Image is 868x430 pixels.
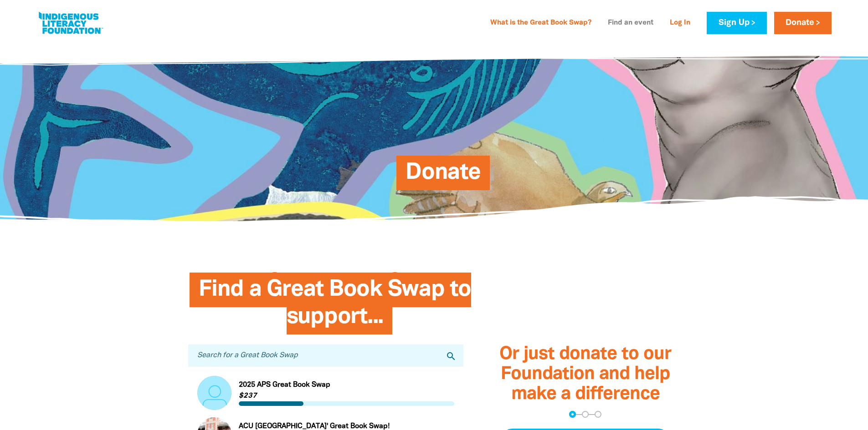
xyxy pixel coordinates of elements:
a: Donate [774,12,832,34]
i: search [446,351,457,362]
a: Log In [664,16,696,30]
button: Navigate to step 2 of 3 to enter your details [582,411,589,418]
a: Find an event [602,16,659,30]
a: What is the Great Book Swap? [485,16,597,30]
button: Navigate to step 3 of 3 to enter your payment details [595,411,601,418]
span: Or just donate to our Foundation and help make a difference [499,346,671,403]
span: Donate [406,162,481,190]
button: Navigate to step 1 of 3 to enter your donation amount [569,411,576,418]
a: Sign Up [707,12,766,34]
span: Find a Great Book Swap to support... [199,279,471,334]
